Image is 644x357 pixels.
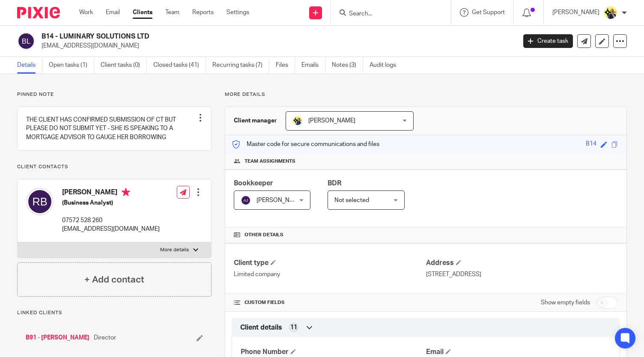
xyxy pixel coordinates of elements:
[241,348,426,357] h4: Phone Number
[240,323,282,332] span: Client details
[133,8,152,17] a: Clients
[42,32,417,41] h2: B14 - LUMINARY SOLUTIONS LTD
[122,188,130,196] i: Primary
[17,32,35,50] img: svg%3E
[106,8,120,17] a: Email
[301,57,325,74] a: Emails
[348,10,425,18] input: Search
[62,216,160,225] p: 07572 528 260
[17,57,42,74] a: Details
[426,270,618,279] p: [STREET_ADDRESS]
[212,57,269,74] a: Recurring tasks (7)
[26,333,89,342] a: B91 - [PERSON_NAME]
[26,188,54,215] img: svg%3E
[234,270,426,279] p: Limited company
[160,247,189,253] p: More details
[370,57,402,74] a: Audit logs
[328,180,341,187] span: BDR
[192,8,214,17] a: Reports
[523,34,573,48] a: Create task
[17,91,212,98] p: Pinned note
[234,299,426,306] h4: CUSTOM FIELDS
[426,348,611,357] h4: Email
[234,259,426,268] h4: Client type
[62,199,160,207] h5: (Business Analyst)
[232,140,379,149] p: Master code for secure communications and files
[62,188,160,199] h4: [PERSON_NAME]
[49,57,94,74] a: Open tasks (1)
[292,116,303,126] img: Bobo-Starbridge%201.jpg
[334,197,369,203] span: Not selected
[42,42,510,50] p: [EMAIL_ADDRESS][DOMAIN_NAME]
[332,57,363,74] a: Notes (3)
[94,333,116,342] span: Director
[79,8,93,17] a: Work
[308,118,355,124] span: [PERSON_NAME]
[234,180,273,187] span: Bookkeeper
[62,225,160,233] p: [EMAIL_ADDRESS][DOMAIN_NAME]
[276,57,295,74] a: Files
[472,9,505,15] span: Get Support
[17,309,212,316] p: Linked clients
[244,232,283,238] span: Other details
[552,8,599,17] p: [PERSON_NAME]
[17,7,60,18] img: Pixie
[604,6,617,20] img: Dan-Starbridge%20(1).jpg
[241,195,251,205] img: svg%3E
[17,164,212,170] p: Client contacts
[426,259,618,268] h4: Address
[165,8,179,17] a: Team
[84,273,144,286] h4: + Add contact
[225,91,627,98] p: More details
[234,116,277,125] h3: Client manager
[256,197,304,203] span: [PERSON_NAME]
[153,57,206,74] a: Closed tasks (41)
[586,140,596,149] div: B14
[541,298,590,307] label: Show empty fields
[101,57,147,74] a: Client tasks (0)
[290,323,297,332] span: 11
[227,8,249,17] a: Settings
[244,158,295,165] span: Team assignments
